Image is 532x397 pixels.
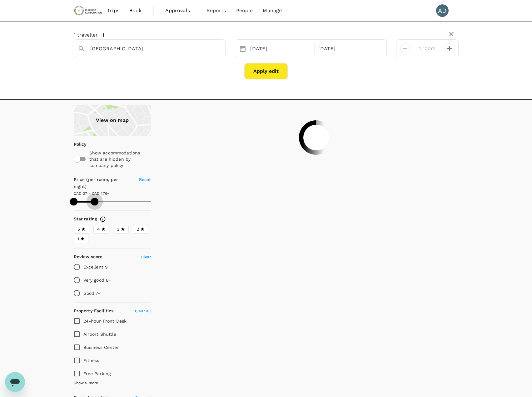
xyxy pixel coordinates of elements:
span: Business Center [83,345,119,350]
div: AD [436,4,449,17]
span: Reset [139,177,151,182]
input: Search cities, hotels, work locations [90,44,204,53]
p: Show accommodations that are hidden by company policy [89,150,151,168]
span: 1 [77,236,79,242]
input: Add rooms [415,43,440,53]
span: Trips [107,7,119,14]
a: View on map [74,105,151,136]
p: Very good 8+ [83,277,112,283]
p: Excellent 9+ [83,264,111,270]
button: 1 traveller [74,32,105,38]
span: Reports [206,7,226,14]
h6: Star rating [74,216,97,223]
span: Free Parking [83,371,111,376]
p: Policy [74,141,78,147]
button: Apply edit [244,63,288,79]
div: [DATE] [316,43,381,55]
button: Open [221,48,222,49]
button: decrease [445,43,455,53]
span: CAD 37 - CAD 176+ [74,191,110,196]
h6: Review score [74,254,103,260]
span: Airport Shuttle [83,332,116,337]
span: 5 [77,226,80,233]
p: Good 7+ [83,290,101,296]
iframe: Button to launch messaging window [5,372,25,392]
span: 2 [137,226,139,233]
h6: Price (per room, per night) [74,176,132,190]
span: Clear all [135,309,151,313]
svg: Star ratings are awarded to properties to represent the quality of services, facilities, and amen... [100,216,106,222]
span: People [236,7,253,14]
h6: Property Facilities [74,308,114,314]
span: Book [129,7,142,14]
span: Show 5 more [74,380,98,386]
span: 4 [97,226,100,233]
span: Fitness [83,358,99,363]
span: 24-hour Front Desk [83,319,127,324]
span: 3 [117,226,119,233]
div: [DATE] [248,43,313,55]
span: Clear [141,255,151,259]
img: Chrysos Corporation [74,4,102,18]
span: Manage [263,7,282,14]
span: Approvals [165,7,196,14]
